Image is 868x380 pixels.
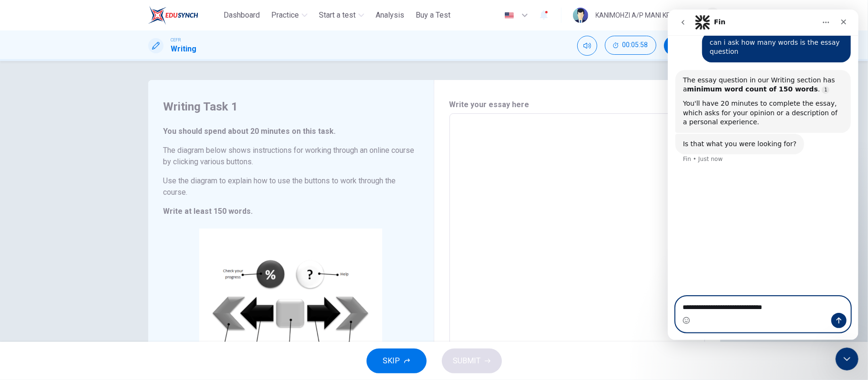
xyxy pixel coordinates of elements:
h6: Use the diagram to explain how to use the buttons to work through the course. [163,175,419,198]
h4: Writing Task 1 [163,99,419,114]
button: SKIP [367,349,427,373]
h6: The diagram below shows instructions for working through an online course by clicking various but... [163,145,419,168]
button: Start a test [315,7,368,24]
button: END SESSION [664,36,720,56]
h1: Writing [171,43,197,55]
button: 00:05:58 [605,36,656,55]
span: CEFR [171,37,181,43]
span: Dashboard [224,10,260,21]
span: SKIP [383,354,400,368]
span: Start a test [319,10,356,21]
span: Practice [271,10,299,21]
img: en [503,12,515,19]
iframe: Intercom live chat [836,348,858,370]
span: Buy a Test [416,10,450,21]
h6: Write your essay here [449,99,705,110]
button: Analysis [372,7,408,24]
button: Buy a Test [412,7,454,24]
button: Dashboard [220,7,264,24]
div: KANIMOHZI A/P MANI KPM-Guru [596,10,694,21]
div: Hide [605,36,656,56]
img: ELTC logo [148,6,198,25]
h6: You should spend about 20 minutes on this task. [163,126,419,137]
button: Practice [267,7,311,24]
img: Profile picture [573,8,588,23]
iframe: Intercom live chat [668,10,858,340]
span: Analysis [376,10,404,21]
a: ELTC logo [148,6,220,25]
div: Mute [577,36,597,56]
span: 00:05:58 [623,41,648,49]
strong: Write at least 150 words. [163,207,253,216]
